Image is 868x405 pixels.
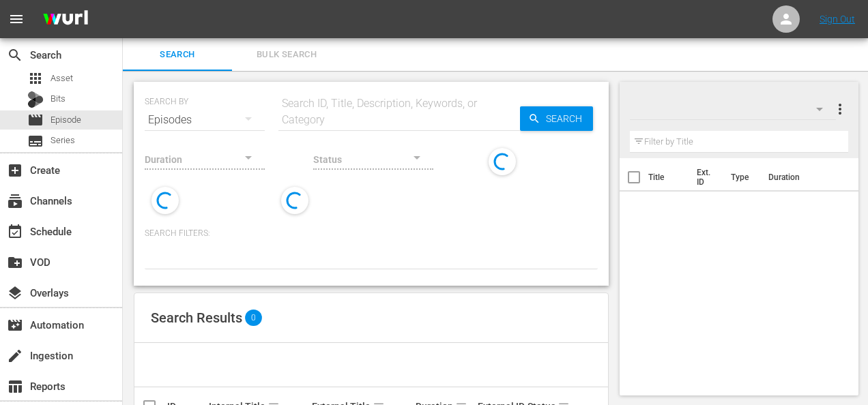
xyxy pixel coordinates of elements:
span: Series [50,134,75,147]
div: Bits [27,91,44,108]
span: Search [7,47,23,63]
span: Search Results [151,310,242,326]
span: Series [27,133,44,149]
span: Reports [7,378,23,395]
div: Search ID, Title, Description, Keywords, or Category [278,95,520,128]
a: Sign Out [820,14,855,25]
span: Asset [27,70,44,87]
div: Episodes [145,101,265,139]
span: Schedule [7,224,23,240]
span: Create [7,162,23,179]
span: Bits [50,92,66,106]
span: 0 [245,310,262,326]
button: Search [520,106,593,131]
img: ans4CAIJ8jUAAAAAAAAAAAAAAAAAAAAAAAAgQb4GAAAAAAAAAAAAAAAAAAAAAAAAJMjXAAAAAAAAAAAAAAAAAAAAAAAAgAT5G... [33,3,98,35]
th: Type [723,158,760,196]
span: Search [131,47,224,63]
span: more_vert [832,101,848,117]
span: Asset [50,72,73,85]
th: Title [648,158,689,196]
p: Search Filters: [145,228,598,239]
span: Overlays [7,285,23,301]
span: Automation [7,317,23,333]
th: Ext. ID [689,158,723,196]
span: Episode [27,112,44,128]
span: Search [540,106,593,131]
span: Ingestion [7,348,23,364]
span: menu [8,11,25,27]
span: Channels [7,193,23,209]
span: Episode [50,113,81,127]
span: Bulk Search [240,47,333,63]
th: Duration [760,158,842,196]
button: more_vert [832,93,848,125]
span: VOD [7,254,23,271]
